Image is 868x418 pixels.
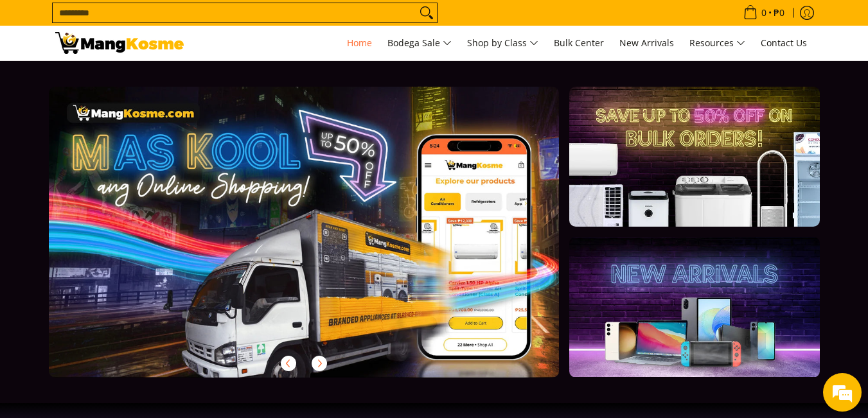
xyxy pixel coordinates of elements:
[197,26,813,60] nav: Main Menu
[761,37,807,49] span: Contact Us
[754,26,813,60] a: Contact Us
[613,26,680,60] a: New Arrivals
[689,35,745,51] span: Resources
[274,349,303,378] button: Previous
[467,35,538,51] span: Shop by Class
[341,26,378,60] a: Home
[619,37,674,49] span: New Arrivals
[554,37,604,49] span: Bulk Center
[416,3,437,22] button: Search
[547,26,610,60] a: Bulk Center
[55,32,184,54] img: Mang Kosme: Your Home Appliances Warehouse Sale Partner!
[759,8,768,17] span: 0
[381,26,458,60] a: Bodega Sale
[387,35,452,51] span: Bodega Sale
[347,37,372,49] span: Home
[772,8,786,17] span: ₱0
[49,87,601,398] a: More
[683,26,752,60] a: Resources
[461,26,545,60] a: Shop by Class
[305,349,333,378] button: Next
[740,6,788,20] span: •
